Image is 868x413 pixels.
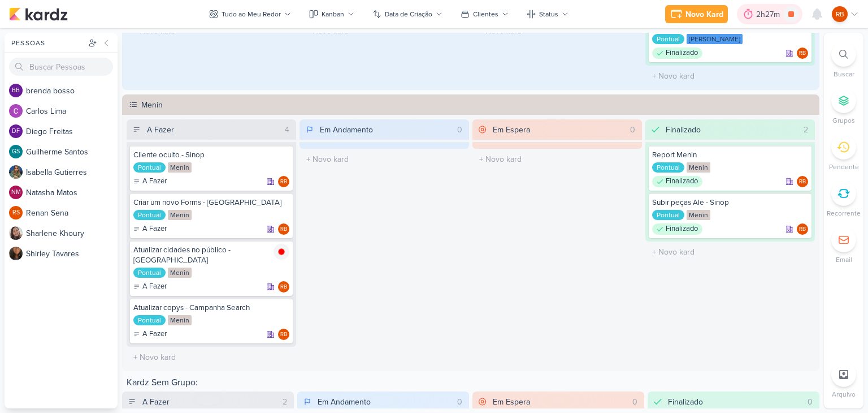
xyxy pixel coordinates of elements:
div: Menin [687,210,710,220]
img: Isabella Gutierres [9,165,23,179]
p: DF [12,128,20,135]
div: Atualizar copys - Campanha Search [133,303,289,313]
img: Sharlene Khoury [9,226,23,240]
div: Rogerio Bispo [278,176,289,187]
p: A Fazer [142,281,167,292]
div: Rogerio Bispo [278,281,289,292]
div: Responsável: Rogerio Bispo [278,176,289,187]
div: Pontual [652,162,684,173]
p: RB [280,227,287,233]
p: A Fazer [142,176,167,187]
p: Finalizado [666,176,698,187]
div: D i e g o F r e i t a s [26,126,118,137]
p: RB [799,51,806,57]
div: Pessoas [9,38,86,48]
p: RB [280,332,287,338]
div: Em Andamento [320,124,373,136]
div: A Fazer [147,124,174,136]
div: brenda bosso [9,84,23,97]
p: Pendente [829,162,859,172]
div: Guilherme Santos [9,145,23,158]
div: Finalizado [652,48,702,59]
div: Em Andamento [318,396,371,408]
input: + Novo kard [475,151,640,167]
img: tracking [274,244,289,260]
div: Rogerio Bispo [832,6,848,22]
div: Responsável: Rogerio Bispo [278,223,289,235]
div: Kardz Sem Grupo: [122,376,819,392]
input: + Novo kard [129,349,294,365]
div: Natasha Matos [9,186,23,199]
img: Carlos Lima [9,104,23,118]
div: Diego Freitas [9,124,23,138]
div: C a r l o s L i m a [26,105,118,117]
div: Responsável: Rogerio Bispo [278,281,289,292]
div: Menin [168,210,192,220]
p: bb [12,88,20,94]
div: Menin [168,162,192,173]
div: A Fazer [133,223,167,235]
div: Responsável: Rogerio Bispo [797,48,808,59]
div: Pontual [133,315,166,325]
div: Cliente oculto - Sinop [133,150,289,160]
div: Subir peças Ale - Sinop [652,197,808,208]
p: RB [799,227,806,233]
input: + Novo kard [302,151,467,167]
div: Em Espera [493,124,530,136]
button: Novo Kard [665,5,728,23]
li: Ctrl + F [824,42,863,79]
div: Pontual [133,210,166,220]
p: RS [12,210,20,216]
div: Finalizado [652,176,702,187]
p: RB [836,9,844,19]
p: RB [280,179,287,185]
div: 0 [628,396,642,408]
div: S h i r l e y T a v a r e s [26,248,118,260]
div: b r e n d a b o s s o [26,85,118,97]
div: 0 [803,396,817,408]
div: Menin [168,268,192,278]
div: 4 [280,124,294,136]
div: Responsável: Rogerio Bispo [278,329,289,340]
div: 2 [799,124,813,136]
div: Menin [168,315,192,325]
div: Renan Sena [9,206,23,220]
div: N a t a s h a M a t o s [26,187,118,199]
div: 0 [453,124,467,136]
p: Grupos [832,115,855,126]
div: Finalizado [668,396,703,408]
div: G u i l h e r m e S a n t o s [26,146,118,158]
div: Pontual [652,210,684,220]
input: + Novo kard [648,244,813,260]
div: Responsável: Rogerio Bispo [797,176,808,187]
div: Rogerio Bispo [278,223,289,235]
div: A Fazer [142,396,170,408]
div: Pontual [652,34,684,44]
p: Finalizado [666,48,698,59]
p: RB [799,179,806,185]
p: A Fazer [142,223,167,235]
p: Arquivo [832,389,856,399]
p: NM [11,190,21,196]
div: R e n a n S e n a [26,207,118,219]
p: Finalizado [666,223,698,235]
div: Report Menin [652,150,808,160]
p: Email [836,255,852,265]
div: 2h27m [756,8,783,20]
div: Responsável: Rogerio Bispo [797,223,808,235]
div: Rogerio Bispo [797,48,808,59]
div: [PERSON_NAME] [687,34,743,44]
div: Novo Kard [685,8,723,20]
div: Criar um novo Forms - Verona [133,197,289,208]
div: Rogerio Bispo [797,223,808,235]
div: Menin [687,162,710,173]
div: 0 [453,396,467,408]
div: Rogerio Bispo [278,329,289,340]
div: Pontual [133,162,166,173]
div: I s a b e l l a G u t i e r r e s [26,166,118,178]
p: GS [12,149,20,155]
input: + Novo kard [648,68,813,84]
div: A Fazer [133,329,167,340]
div: 0 [626,124,640,136]
div: Atualizar cidades no público - Verona [133,245,289,265]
